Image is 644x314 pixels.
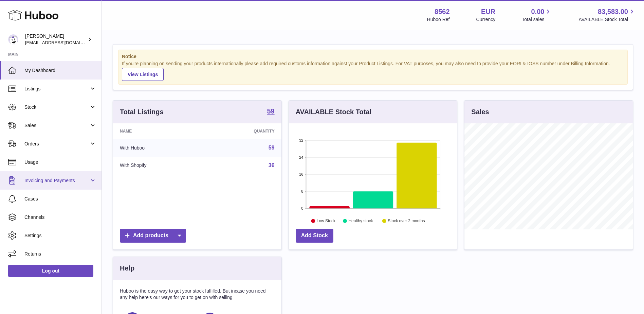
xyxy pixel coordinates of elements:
strong: 59 [267,108,274,115]
img: internalAdmin-8562@internal.huboo.com [8,34,18,45]
text: Low Stock [317,219,336,223]
td: With Huboo [113,139,204,157]
a: Add Stock [296,229,333,243]
span: Returns [24,251,96,257]
text: Stock over 2 months [388,219,425,223]
span: AVAILABLE Stock Total [578,16,636,23]
span: [EMAIL_ADDRESS][DOMAIN_NAME] [25,40,100,45]
span: 83,583.00 [598,7,628,16]
th: Name [113,123,204,139]
span: Orders [24,141,89,147]
strong: EUR [481,7,495,16]
div: [PERSON_NAME] [25,33,86,46]
span: Stock [24,104,89,110]
span: Sales [24,122,89,129]
span: Cases [24,196,96,202]
span: Channels [24,214,96,221]
span: Listings [24,86,89,92]
span: Invoicing and Payments [24,177,89,184]
td: With Shopify [113,157,204,174]
strong: 8562 [435,7,450,16]
a: 59 [267,108,274,116]
a: View Listings [122,68,164,81]
div: Currency [476,16,496,23]
a: 83,583.00 AVAILABLE Stock Total [578,7,636,23]
span: My Dashboard [24,67,96,74]
text: 24 [299,155,303,159]
h3: Help [120,264,134,273]
text: Healthy stock [348,219,373,223]
text: 0 [301,206,303,210]
p: Huboo is the easy way to get your stock fulfilled. But incase you need any help here's our ways f... [120,288,275,301]
span: 0.00 [531,7,545,16]
a: Add products [120,229,186,243]
h3: Total Listings [120,107,164,117]
a: Log out [8,265,93,277]
text: 16 [299,172,303,176]
h3: Sales [471,107,489,117]
div: Huboo Ref [427,16,450,23]
span: Total sales [522,16,552,23]
span: Settings [24,232,96,239]
text: 8 [301,189,303,193]
a: 36 [269,162,275,168]
a: 59 [269,145,275,151]
strong: Notice [122,53,624,60]
div: If you're planning on sending your products internationally please add required customs informati... [122,60,624,81]
span: Usage [24,159,96,165]
text: 32 [299,138,303,142]
th: Quantity [204,123,281,139]
a: 0.00 Total sales [522,7,552,23]
h3: AVAILABLE Stock Total [296,107,371,117]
